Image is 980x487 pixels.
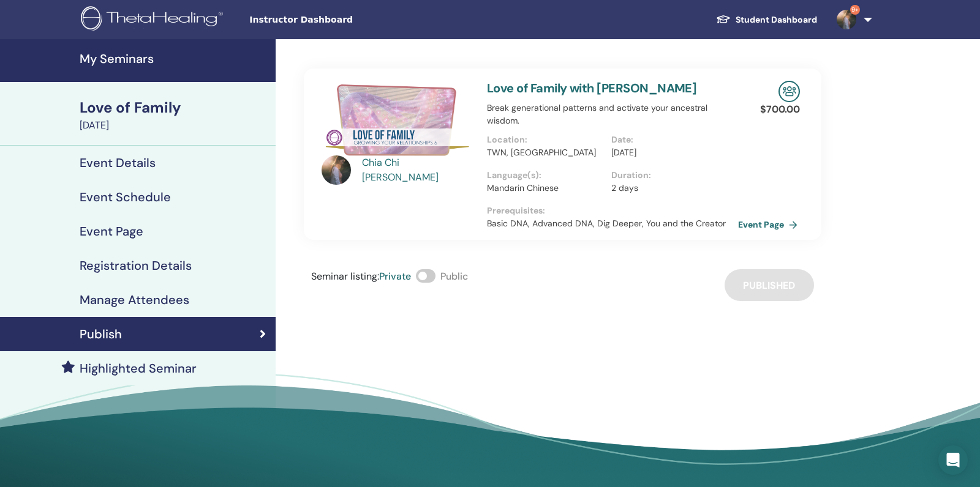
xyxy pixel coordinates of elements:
[487,182,604,195] p: Mandarin Chinese
[80,118,268,133] div: [DATE]
[80,292,189,307] h4: Manage Attendees
[487,217,736,230] p: Basic DNA, Advanced DNA, Dig Deeper, You and the Creator
[938,445,968,475] div: Open Intercom Messenger
[611,182,728,195] p: 2 days
[80,155,156,170] h4: Event Details
[487,169,604,182] p: Language(s) :
[249,13,433,26] span: Instructor Dashboard
[81,6,227,34] img: logo.png
[778,81,800,102] img: In-Person Seminar
[487,80,696,96] a: Love of Family with [PERSON_NAME]
[706,9,827,31] a: Student Dashboard
[322,155,351,185] img: default.jpg
[611,146,728,159] p: [DATE]
[440,270,468,283] span: Public
[80,51,268,66] h4: My Seminars
[80,190,171,204] h4: Event Schedule
[487,204,736,217] p: Prerequisites :
[362,155,475,185] a: Chia Chi [PERSON_NAME]
[80,97,268,118] div: Love of Family
[80,361,197,376] h4: Highlighted Seminar
[611,133,728,146] p: Date :
[80,258,192,273] h4: Registration Details
[837,10,856,29] img: default.jpg
[80,327,122,341] h4: Publish
[80,224,143,239] h4: Event Page
[738,215,802,234] a: Event Page
[379,270,411,283] span: Private
[487,133,604,146] p: Location :
[611,169,728,182] p: Duration :
[487,146,604,159] p: TWN, [GEOGRAPHIC_DATA]
[72,97,276,133] a: Love of Family[DATE]
[850,5,860,15] span: 9+
[311,270,379,283] span: Seminar listing :
[322,81,472,159] img: Love of Family
[487,102,736,127] p: Break generational patterns and activate your ancestral wisdom.
[716,14,731,24] img: graduation-cap-white.svg
[760,102,800,117] p: $ 700.00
